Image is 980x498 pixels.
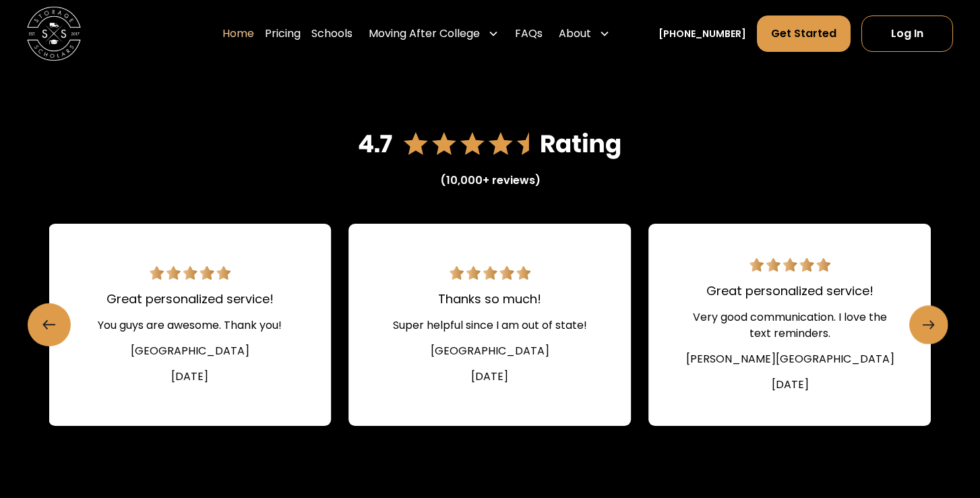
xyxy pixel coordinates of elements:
[559,26,591,42] div: About
[106,290,274,308] div: Great personalized service!
[222,15,254,53] a: Home
[393,317,587,334] div: Super helpful since I am out of state!
[686,351,894,367] div: [PERSON_NAME][GEOGRAPHIC_DATA]
[438,290,541,308] div: Thanks so much!
[49,224,332,426] div: 12 / 22
[349,224,632,426] div: 13 / 22
[98,317,282,334] div: You guys are awesome. Thank you!
[440,173,541,189] div: (10,000+ reviews)
[471,369,508,385] div: [DATE]
[450,266,530,280] img: 5 star review.
[131,343,249,359] div: [GEOGRAPHIC_DATA]
[171,369,208,385] div: [DATE]
[311,15,353,53] a: Schools
[431,343,549,359] div: [GEOGRAPHIC_DATA]
[369,26,480,42] div: Moving After College
[150,266,231,280] img: 5 star review.
[681,309,899,342] div: Very good communication. I love the text reminders.
[861,15,953,52] a: Log In
[749,258,830,272] img: 5 star review.
[363,15,504,53] div: Moving After College
[28,303,71,346] a: Previous slide
[553,15,615,53] div: About
[515,15,543,53] a: FAQs
[358,125,622,162] img: 4.7 star rating on Google reviews.
[909,305,948,344] a: Next slide
[49,224,332,426] a: 5 star review.Great personalized service!You guys are awesome. Thank you![GEOGRAPHIC_DATA][DATE]
[649,224,931,426] div: 14 / 22
[772,377,809,393] div: [DATE]
[706,282,874,300] div: Great personalized service!
[659,27,746,41] a: [PHONE_NUMBER]
[265,15,301,53] a: Pricing
[757,15,851,52] a: Get Started
[649,224,931,426] a: 5 star review.Great personalized service!Very good communication. I love the text reminders.[PERS...
[27,7,81,61] img: Storage Scholars main logo
[349,224,632,426] a: 5 star review.Thanks so much!Super helpful since I am out of state![GEOGRAPHIC_DATA][DATE]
